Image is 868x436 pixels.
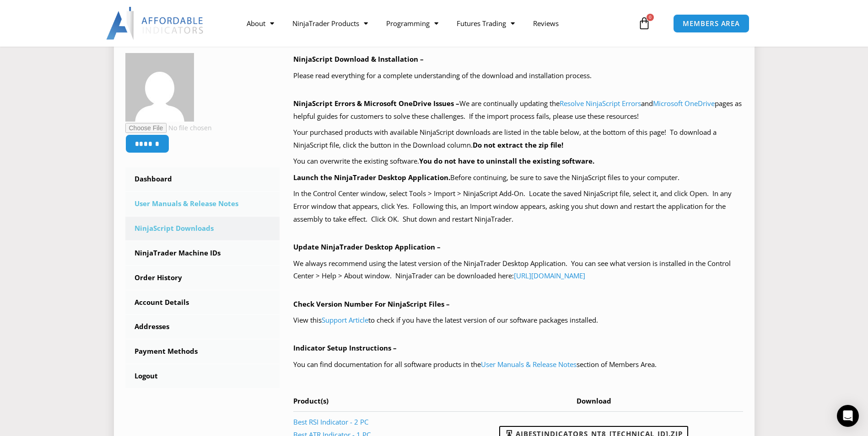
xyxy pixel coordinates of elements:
[293,314,743,327] p: View this to check if you have the latest version of our software packages installed.
[293,69,743,82] p: Please read everything for a complete understanding of the download and installation process.
[447,13,524,34] a: Futures Trading
[293,187,743,226] p: In the Control Center window, select Tools > Import > NinjaScript Add-On. Locate the saved NinjaS...
[514,271,585,280] a: [URL][DOMAIN_NAME]
[647,14,654,21] span: 0
[283,13,377,34] a: NinjaTrader Products
[293,396,329,405] span: Product(s)
[577,396,611,405] span: Download
[624,10,664,37] a: 0
[322,315,368,324] a: Support Article
[673,14,749,33] a: MEMBERS AREA
[293,358,743,371] p: You can find documentation for all software products in the section of Members Area.
[293,343,397,352] b: Indicator Setup Instructions –
[125,167,280,191] a: Dashboard
[125,192,280,216] a: User Manuals & Release Notes
[125,266,280,290] a: Order History
[293,54,424,64] b: NinjaScript Download & Installation –
[419,156,594,165] b: You do not have to uninstall the existing software.
[125,217,280,240] a: NinjaScript Downloads
[560,99,641,108] a: Resolve NinjaScript Errors
[293,99,459,108] b: NinjaScript Errors & Microsoft OneDrive Issues –
[293,171,743,184] p: Before continuing, be sure to save the NinjaScript files to your computer.
[106,7,205,40] img: LogoAI | Affordable Indicators – NinjaTrader
[473,140,563,149] b: Do not extract the zip file!
[125,364,280,388] a: Logout
[293,417,368,426] a: Best RSI Indicator - 2 PC
[237,13,636,34] nav: Menu
[293,173,450,182] b: Launch the NinjaTrader Desktop Application.
[683,20,740,27] span: MEMBERS AREA
[293,97,743,123] p: We are continually updating the and pages as helpful guides for customers to solve these challeng...
[377,13,447,34] a: Programming
[125,167,280,388] nav: Account pages
[293,155,743,168] p: You can overwrite the existing software.
[125,291,280,314] a: Account Details
[125,340,280,363] a: Payment Methods
[481,360,577,369] a: User Manuals & Release Notes
[837,405,859,427] div: Open Intercom Messenger
[653,99,715,108] a: Microsoft OneDrive
[524,13,568,34] a: Reviews
[125,315,280,339] a: Addresses
[237,13,283,34] a: About
[293,126,743,152] p: Your purchased products with available NinjaScript downloads are listed in the table below, at th...
[125,241,280,265] a: NinjaTrader Machine IDs
[293,257,743,283] p: We always recommend using the latest version of the NinjaTrader Desktop Application. You can see ...
[293,242,441,251] b: Update NinjaTrader Desktop Application –
[293,299,450,308] b: Check Version Number For NinjaScript Files –
[125,53,194,122] img: b4e2eee06595d376c063920cea92b1382eadbd5c45047495a92f47f2f99b0a40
